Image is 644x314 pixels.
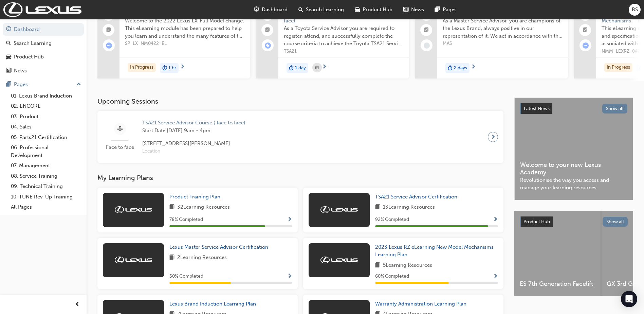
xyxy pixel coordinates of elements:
img: Trak [115,257,152,263]
span: Location [142,147,245,155]
span: Show Progress [287,217,292,223]
span: 92 % Completed [375,216,409,224]
span: Search Learning [306,6,344,14]
button: Show Progress [493,215,498,224]
span: Warranty Administration Learning Plan [375,301,466,307]
span: prev-icon [75,300,80,309]
span: 78 % Completed [169,216,203,224]
span: Show Progress [287,274,292,280]
span: Welcome to the 2022 Lexus LX-Full Model change. This eLearning module has been prepared to help y... [125,17,245,40]
img: Trak [320,206,358,213]
div: Open Intercom Messenger [621,291,637,307]
span: calendar-icon [315,64,319,72]
div: News [14,67,27,75]
span: search-icon [6,40,11,47]
span: Welcome to your new Lexus Academy [520,161,627,176]
span: Lexus Brand Induction Learning Plan [169,301,256,307]
span: duration-icon [639,64,644,72]
span: pages-icon [6,82,11,88]
span: duration-icon [448,64,453,72]
span: Product Hub [363,6,392,14]
a: TSA21 Service Advisor Certification [375,193,460,201]
span: 50 % Completed [169,273,203,280]
a: 05. Parts21 Certification [8,132,84,143]
div: In Progress [128,63,156,72]
span: book-icon [169,203,174,212]
span: Dashboard [262,6,288,14]
button: Pages [3,78,84,91]
a: Lexus Brand Induction Learning Plan [169,300,259,308]
span: booktick-icon [106,26,111,35]
span: Face to face [103,143,137,151]
span: learningRecordVerb_ATTEMPT-icon [583,42,589,49]
span: duration-icon [289,64,294,72]
div: Product Hub [14,53,44,61]
span: 32 Learning Resources [177,203,230,212]
span: ES 7th Generation Facelift [520,280,595,288]
span: BS [632,6,638,14]
span: next-icon [322,64,327,70]
span: As a Toyota Service Advisor you are required to register, attend, and successfully complete the c... [284,24,404,48]
a: 10. TUNE Rev-Up Training [8,192,84,202]
h3: My Learning Plans [97,174,503,182]
span: 5 Learning Resources [383,261,432,270]
span: learningRecordVerb_ENROLL-icon [265,42,271,49]
span: booktick-icon [583,26,588,35]
a: car-iconProduct Hub [349,3,398,17]
a: Warranty Administration Learning Plan [375,300,469,308]
span: TSA21 Service Advisor Certification [375,194,457,200]
span: news-icon [403,5,408,14]
a: 06. Professional Development [8,142,84,160]
span: guage-icon [6,27,11,33]
a: 04. Sales [8,122,84,132]
span: news-icon [6,68,11,74]
span: TSA21 [284,48,404,55]
a: search-iconSearch Learning [293,3,349,17]
a: 01. Lexus Brand Induction [8,91,84,101]
a: guage-iconDashboard [249,3,293,17]
a: Latest NewsShow all [520,103,627,114]
a: Product Hub [3,51,84,63]
a: $595.00TSA21 Service Advisor Course ( face to face)As a Toyota Service Advisor you are required t... [256,4,409,78]
span: 13 Learning Resources [383,203,435,212]
a: Product Training Plan [169,193,223,201]
a: Lexus Master Service Advisor Certification [169,243,271,251]
span: search-icon [298,5,303,14]
span: duration-icon [162,64,167,72]
a: All Pages [8,202,84,212]
span: learningRecordVerb_NONE-icon [424,42,430,49]
span: next-icon [180,64,185,70]
span: Latest News [524,106,550,111]
span: Revolutionise the way you access and manage your learning resources. [520,176,627,192]
span: Show Progress [493,274,498,280]
span: car-icon [355,5,360,14]
a: Search Learning [3,37,84,50]
span: As a Master Service Advisor, you are champions of the Lexus Brand, always positive in our represe... [443,17,563,40]
button: Show Progress [287,272,292,281]
span: book-icon [169,254,174,262]
a: 2023 Lexus RZ eLearning New Model Mechanisms Learning Plan [375,243,498,259]
span: 1 hr [168,64,176,72]
span: 2 days [454,64,467,72]
span: book-icon [375,203,380,212]
span: News [411,6,424,14]
a: $1185Master Service AdvisorAs a Master Service Advisor, you are champions of the Lexus Brand, alw... [415,4,568,78]
a: News [3,65,84,77]
a: ES 7th Generation Facelift [514,211,601,296]
span: Pages [443,6,457,14]
span: car-icon [6,54,11,60]
span: sessionType_FACE_TO_FACE-icon [117,125,123,133]
div: Pages [14,81,28,88]
button: DashboardSearch LearningProduct HubNews [3,22,84,78]
a: Face to faceTSA21 Service Advisor Course ( face to face)Start Date:[DATE] 9am - 4pm[STREET_ADDRES... [103,116,498,158]
img: Trak [3,2,81,17]
span: next-icon [491,132,496,142]
button: Show Progress [287,215,292,224]
button: Show all [603,217,628,227]
span: 60 % Completed [375,273,409,280]
span: Product Training Plan [169,194,220,200]
span: up-icon [76,80,81,89]
a: Dashboard [3,23,84,36]
button: Show Progress [493,272,498,281]
span: learningRecordVerb_ATTEMPT-icon [106,42,112,49]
